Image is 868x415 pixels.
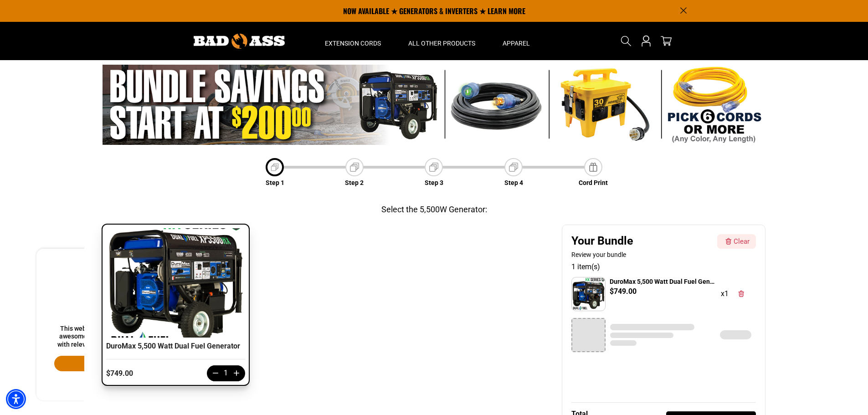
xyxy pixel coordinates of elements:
a: cart [659,36,673,46]
div: Select the 5,500W Generator: [381,203,487,215]
div: Review your bundle [571,250,714,259]
img: Bad Ass Extension Cords [194,34,285,49]
p: Step 2 [345,178,364,188]
summary: Extension Cords [311,22,395,60]
summary: Search [619,34,633,48]
img: DuroMax 5,500 Watt Dual Fuel Generator [572,277,605,311]
p: Cord Print [579,178,608,188]
summary: Apparel [489,22,544,60]
p: Step 1 [266,178,284,188]
span: All Other Products [408,39,475,47]
div: $749.00 [610,286,637,297]
summary: All Other Products [395,22,489,60]
span: Extension Cords [325,39,381,47]
div: 1 item(s) [571,261,756,272]
span: Apparel [503,39,530,47]
p: Step 3 [425,178,443,188]
div: $749.00 [106,369,188,378]
div: 1 [224,368,228,379]
img: Promotional banner featuring a generator, extension cords, and a power box. Text highlights bundl... [103,65,765,145]
div: Clear [734,236,750,247]
div: x1 [721,288,729,299]
a: Open this option [639,22,653,60]
div: Your Bundle [571,234,714,248]
div: DuroMax 5,500 Watt Dual Fuel Generator [106,341,245,359]
div: DuroMax 5,500 Watt Dual Fuel Generator [610,277,715,286]
div: Accessibility Menu [6,389,26,409]
p: Step 4 [504,178,523,188]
